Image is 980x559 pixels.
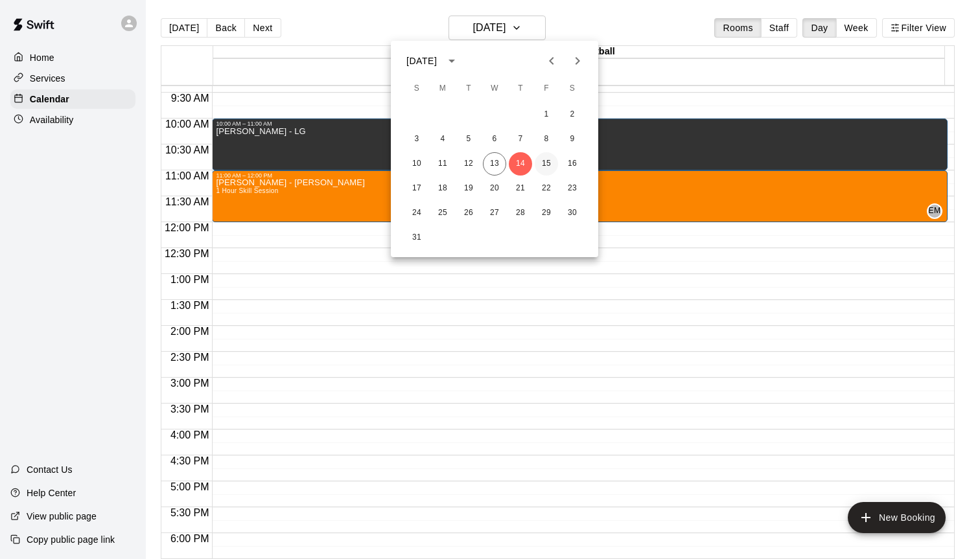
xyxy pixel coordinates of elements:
button: 28 [509,201,532,225]
button: 8 [535,128,558,151]
button: 2 [561,103,584,126]
button: 26 [457,201,480,225]
button: Previous month [539,48,565,74]
button: 17 [405,177,428,200]
span: Friday [535,76,558,102]
button: 13 [483,152,506,176]
button: 30 [561,201,584,225]
span: Thursday [509,76,532,102]
button: 18 [431,177,454,200]
button: 29 [535,201,558,225]
button: 1 [535,103,558,126]
button: 14 [509,152,532,176]
button: 22 [535,177,558,200]
span: Wednesday [483,76,506,102]
button: 19 [457,177,480,200]
button: 25 [431,201,454,225]
div: [DATE] [406,54,437,68]
button: 24 [405,201,428,225]
button: 5 [457,128,480,151]
button: 11 [431,152,454,176]
button: 6 [483,128,506,151]
button: 4 [431,128,454,151]
button: calendar view is open, switch to year view [441,50,463,72]
span: Sunday [405,76,428,102]
button: 12 [457,152,480,176]
button: 21 [509,177,532,200]
button: 10 [405,152,428,176]
button: 15 [535,152,558,176]
button: 27 [483,201,506,225]
span: Monday [431,76,454,102]
button: 16 [561,152,584,176]
button: 7 [509,128,532,151]
button: 9 [561,128,584,151]
button: 3 [405,128,428,151]
button: 23 [561,177,584,200]
button: 31 [405,226,428,249]
span: Tuesday [457,76,480,102]
button: Next month [565,48,590,74]
button: 20 [483,177,506,200]
span: Saturday [561,76,584,102]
